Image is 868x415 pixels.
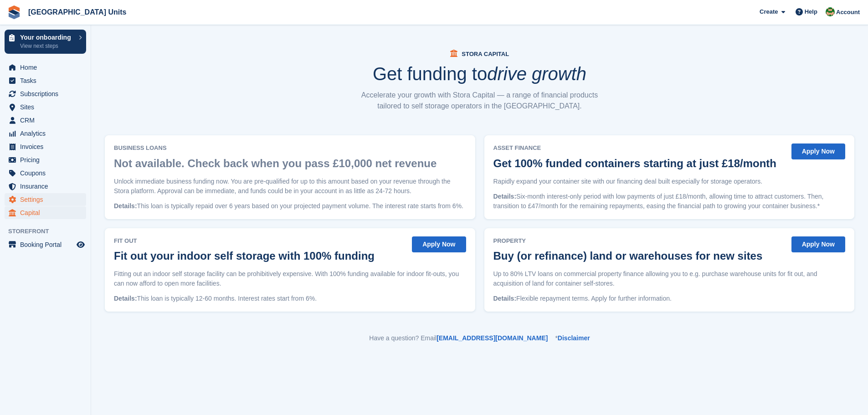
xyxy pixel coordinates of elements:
[836,8,860,17] span: Account
[114,250,375,262] h2: Fit out your indoor self storage with 100% funding
[493,294,846,303] p: Flexible repayment terms. Apply for further information.
[20,42,74,50] p: View next steps
[114,201,466,211] p: This loan is typically repaid over 6 years based on your projected payment volume. The interest r...
[20,74,75,87] span: Tasks
[20,34,74,41] p: Your onboarding
[412,236,466,252] button: Apply Now
[5,167,86,179] a: menu
[357,90,603,112] p: Accelerate your growth with Stora Capital — a range of financial products tailored to self storag...
[114,294,466,303] p: This loan is typically 12-60 months. Interest rates start from 6%.
[114,202,137,210] span: Details:
[5,30,86,54] a: Your onboarding View next steps
[5,238,86,251] a: menu
[114,157,437,169] h2: Not available. Check back when you pass £10,000 net revenue
[5,74,86,87] a: menu
[493,192,846,211] p: Six-month interest-only period with low payments of just £18/month, allowing time to attract cust...
[493,236,767,246] span: Property
[5,193,86,206] a: menu
[462,51,509,57] span: Stora Capital
[20,238,75,251] span: Booking Portal
[114,143,441,153] span: Business Loans
[75,239,86,250] a: Preview store
[20,87,75,100] span: Subscriptions
[437,334,548,342] a: [EMAIL_ADDRESS][DOMAIN_NAME]
[5,114,86,127] a: menu
[114,269,466,288] p: Fitting out an indoor self storage facility can be prohibitively expensive. With 100% funding ava...
[20,101,75,113] span: Sites
[5,140,86,153] a: menu
[20,140,75,153] span: Invoices
[487,64,586,84] i: drive growth
[20,61,75,74] span: Home
[5,61,86,74] a: menu
[493,157,776,169] h2: Get 100% funded containers starting at just £18/month
[826,7,835,16] img: Ursula Johns
[20,114,75,127] span: CRM
[791,236,845,252] button: Apply Now
[373,65,586,83] h1: Get funding to
[7,5,21,19] img: stora-icon-8386f47178a22dfd0bd8f6a31ec36ba5ce8667c1dd55bd0f319d3a0aa187defe.svg
[493,250,763,262] h2: Buy (or refinance) land or warehouses for new sites
[5,180,86,193] a: menu
[105,333,854,343] p: Have a question? Email *
[493,177,846,186] p: Rapidly expand your container site with our financing deal built especially for storage operators.
[20,167,75,179] span: Coupons
[5,206,86,219] a: menu
[5,101,86,113] a: menu
[20,154,75,166] span: Pricing
[558,334,590,342] a: Disclaimer
[5,154,86,166] a: menu
[8,227,91,236] span: Storefront
[114,295,137,302] span: Details:
[114,236,379,246] span: Fit Out
[493,193,517,200] span: Details:
[20,206,75,219] span: Capital
[20,180,75,193] span: Insurance
[791,143,845,159] button: Apply Now
[25,5,130,20] a: [GEOGRAPHIC_DATA] Units
[20,193,75,206] span: Settings
[760,7,778,16] span: Create
[20,127,75,140] span: Analytics
[114,177,466,196] p: Unlock immediate business funding now. You are pre-qualified for up to this amount based on your ...
[5,87,86,100] a: menu
[805,7,817,16] span: Help
[493,269,846,288] p: Up to 80% LTV loans on commercial property finance allowing you to e.g. purchase warehouse units ...
[5,127,86,140] a: menu
[493,143,781,153] span: Asset Finance
[493,295,517,302] span: Details:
